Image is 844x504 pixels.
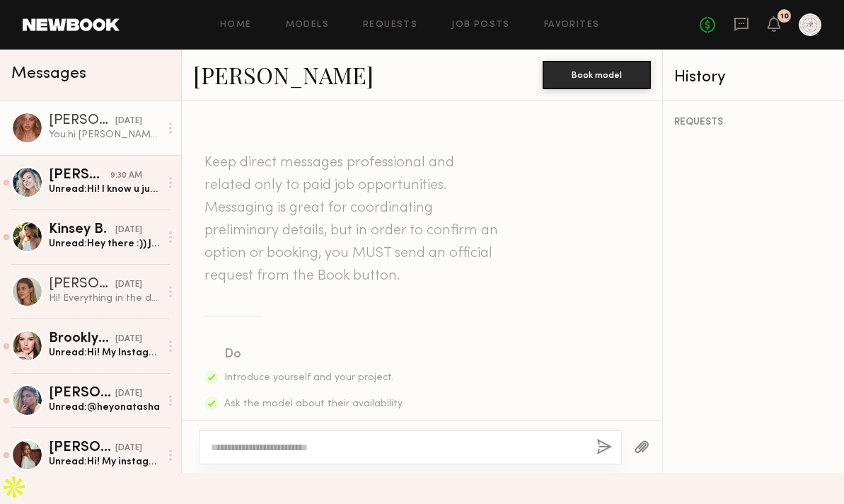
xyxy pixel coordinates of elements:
div: [DATE] [115,387,142,401]
div: Hi! Everything in the description sounds great. Have any questions let me know :) [PERSON_NAME] [49,292,160,305]
div: Kinsey B. [49,223,115,237]
div: [DATE] [115,333,142,346]
div: [DATE] [115,278,142,292]
div: [DATE] [115,442,142,455]
div: Unread: Hi! I know u just released me but let me know if something changes or someone will cancel... [49,183,160,196]
div: Do [224,345,405,365]
span: Introduce yourself and your project. [224,373,394,382]
div: 9:30 AM [110,169,142,183]
div: [PERSON_NAME] [49,168,110,183]
div: History [674,69,833,86]
span: Ask the model about their availability. [224,399,404,408]
a: Job Posts [451,21,510,30]
a: Home [220,21,252,30]
div: [DATE] [115,224,142,237]
div: Unread: Hi! My Instagram is @brooklynhbenson Looking forward to hearing from you! :) [49,346,160,360]
a: [PERSON_NAME] [193,59,374,90]
a: Book model [543,68,651,80]
header: Keep direct messages professional and related only to paid job opportunities. Messaging is great ... [204,151,502,287]
a: Favorites [544,21,600,30]
a: Requests [363,21,417,30]
div: Unread: Hey there :)) Just wondering what the date would be for this !! [GEOGRAPHIC_DATA] [49,237,160,251]
div: Unread: @heyonatasha [49,401,160,414]
div: You: hi [PERSON_NAME]! Thank you for your interest! Are you based in [GEOGRAPHIC_DATA]? And do yo... [49,128,160,142]
div: [DATE] [115,115,142,128]
div: Brooklyn B. [49,332,115,346]
div: Unread: Hi! My instagram is @ellie.grills [URL][DOMAIN_NAME][DOMAIN_NAME] [49,455,160,469]
div: [PERSON_NAME] [49,277,115,292]
div: [PERSON_NAME] [49,441,115,455]
div: [PERSON_NAME] [49,386,115,401]
div: 10 [780,13,789,21]
button: Book model [543,61,651,89]
div: [PERSON_NAME] [49,114,115,128]
div: REQUESTS [674,118,833,127]
span: Messages [11,66,86,82]
a: Models [286,21,329,30]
